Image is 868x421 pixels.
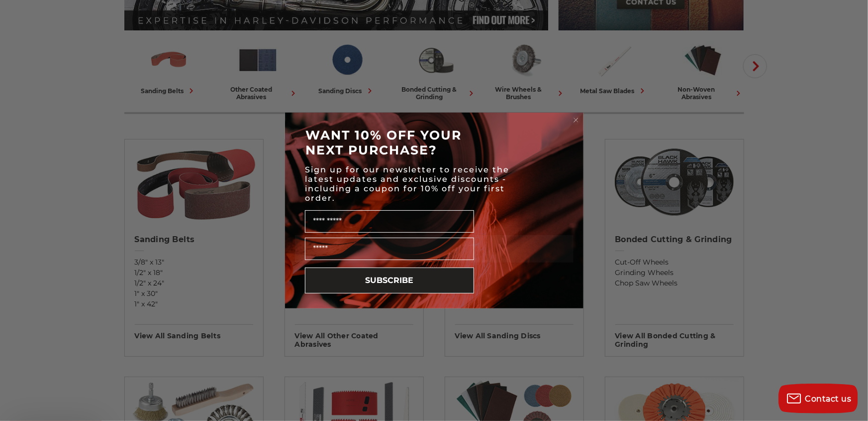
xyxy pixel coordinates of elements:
button: Close dialog [571,115,581,125]
button: SUBSCRIBE [305,268,474,293]
span: Sign up for our newsletter to receive the latest updates and exclusive discounts - including a co... [305,165,510,203]
span: WANT 10% OFF YOUR NEXT PURCHASE? [306,128,462,157]
button: Contact us [778,384,858,414]
span: Contact us [805,394,852,404]
input: Email [305,238,474,260]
